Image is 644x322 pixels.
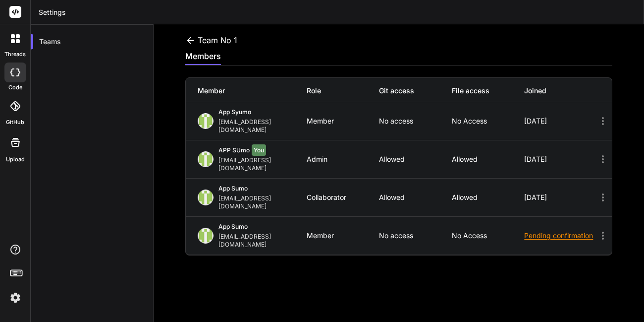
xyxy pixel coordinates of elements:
[452,86,525,96] div: File access
[379,117,452,125] p: No access
[524,155,597,163] div: [DATE]
[452,117,525,125] p: No access
[524,193,597,201] div: [DATE]
[379,155,452,163] p: Allowed
[307,86,379,96] div: Role
[307,117,379,125] div: Member
[198,228,214,244] img: profile_image
[218,233,307,249] div: [EMAIL_ADDRESS][DOMAIN_NAME]
[4,50,26,59] label: threads
[198,113,214,129] img: profile_image
[379,193,452,201] p: Allowed
[524,117,597,125] div: [DATE]
[198,86,307,96] div: Member
[6,118,24,127] label: GitHub
[307,232,379,240] div: Member
[307,193,379,201] div: Collaborator
[252,144,266,156] span: You
[452,193,525,201] p: Allowed
[218,223,248,230] span: App Sumo
[452,155,525,163] p: Allowed
[218,185,248,192] span: App Sumo
[185,50,221,64] div: members
[218,146,250,154] span: APP SUmo
[218,108,251,116] span: App Syumo
[452,232,525,240] p: No access
[185,34,237,46] div: Team No 1
[7,289,24,306] img: settings
[307,155,379,163] div: Admin
[379,232,452,240] p: No access
[379,86,452,96] div: Git access
[524,231,597,241] div: Pending confirmation
[6,155,25,164] label: Upload
[31,31,153,53] div: Teams
[524,86,597,96] div: Joined
[218,156,307,172] div: [EMAIL_ADDRESS][DOMAIN_NAME]
[8,83,22,92] label: code
[218,194,307,210] div: [EMAIL_ADDRESS][DOMAIN_NAME]
[218,118,307,134] div: [EMAIL_ADDRESS][DOMAIN_NAME]
[198,151,214,167] img: profile_image
[198,190,214,205] img: profile_image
